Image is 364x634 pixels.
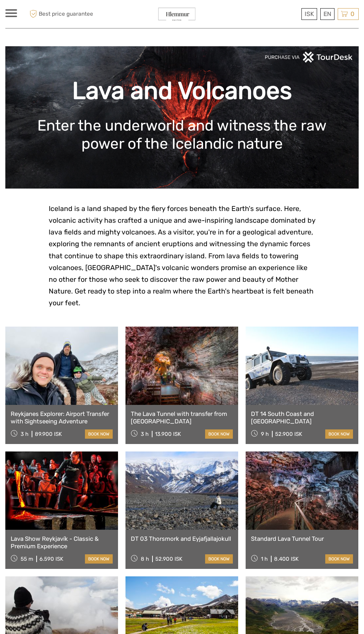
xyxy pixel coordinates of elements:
a: DT 14 South Coast and [GEOGRAPHIC_DATA] [251,410,353,425]
span: 8 h [141,556,149,562]
span: ISK [305,10,314,17]
span: Best price guarantee [28,8,94,20]
h1: Enter the underworld and witness the raw power of the Icelandic nature [16,117,348,153]
div: 52.900 ISK [275,431,302,437]
span: 3 h [141,431,149,437]
span: Iceland is a land shaped by the fiery forces beneath the Earth's surface. Here, volcanic activity... [49,205,315,307]
a: book now [325,429,353,439]
a: Standard Lava Tunnel Tour [251,535,353,542]
h1: Lava and Volcanoes [16,76,348,105]
img: General Info: [156,5,198,23]
span: 0 [349,10,355,17]
div: EN [320,8,334,20]
span: 55 m [21,556,33,562]
a: book now [205,554,233,564]
span: 1 h [261,556,268,562]
span: 9 h [261,431,269,437]
span: 3 h [21,431,28,437]
div: 6.590 ISK [39,556,63,562]
img: PurchaseViaTourDeskwhite.png [264,52,353,63]
a: The Lava Tunnel with transfer from [GEOGRAPHIC_DATA] [131,410,233,425]
div: 13.900 ISK [155,431,181,437]
a: book now [85,429,113,439]
a: DT 03 Thorsmork and Eyjafjallajokull [131,535,233,542]
div: 8.400 ISK [274,556,299,562]
a: Reykjanes Explorer: Airport Transfer with Sightseeing Adventure [11,410,113,425]
a: Lava Show Reykjavík - Classic & Premium Experience [11,535,113,550]
a: book now [205,429,233,439]
div: 89.900 ISK [35,431,62,437]
a: book now [325,554,353,564]
a: book now [85,554,113,564]
div: 52.900 ISK [155,556,182,562]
